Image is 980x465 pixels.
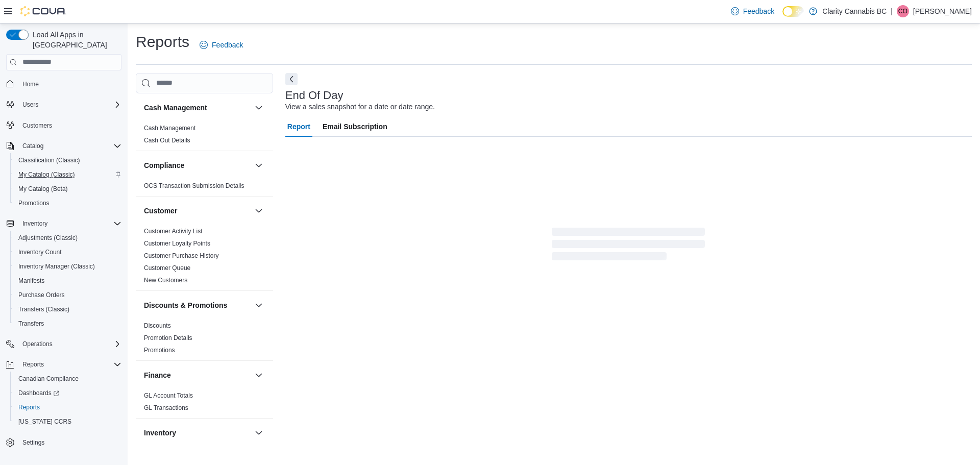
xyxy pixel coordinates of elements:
[136,389,273,418] div: Finance
[18,291,65,299] span: Purchase Orders
[10,182,126,196] button: My Catalog (Beta)
[144,277,187,284] a: New Customers
[22,101,38,109] span: Users
[18,234,78,242] span: Adjustments (Classic)
[18,389,59,397] span: Dashboards
[144,334,192,341] a: Promotion Details
[144,103,251,113] button: Cash Management
[2,337,126,351] button: Operations
[287,116,310,137] span: Report
[144,136,190,144] span: Cash Out Details
[144,346,175,354] span: Promotions
[285,102,435,112] div: View a sales snapshot for a date or date range.
[2,357,126,372] button: Reports
[144,103,207,113] h3: Cash Management
[144,428,251,438] button: Inventory
[10,386,126,400] a: Dashboards
[144,300,251,310] button: Discounts & Promotions
[14,183,121,195] span: My Catalog (Beta)
[2,216,126,231] button: Inventory
[14,401,44,413] a: Reports
[144,392,193,399] a: GL Account Totals
[14,387,63,399] a: Dashboards
[18,217,52,230] button: Inventory
[212,40,243,50] span: Feedback
[144,404,188,412] span: GL Transactions
[22,340,53,348] span: Operations
[14,260,99,273] a: Inventory Manager (Classic)
[14,317,121,330] span: Transfers
[743,6,774,16] span: Feedback
[18,78,121,90] span: Home
[253,299,265,311] button: Discounts & Promotions
[10,153,126,167] button: Classification (Classic)
[144,370,251,380] button: Finance
[323,116,387,137] span: Email Subscription
[144,300,227,310] h3: Discounts & Promotions
[2,118,126,133] button: Customers
[20,6,66,16] img: Cova
[18,99,42,111] button: Users
[552,230,705,262] span: Loading
[18,436,121,449] span: Settings
[18,170,75,179] span: My Catalog (Classic)
[14,197,121,209] span: Promotions
[10,414,126,429] button: [US_STATE] CCRS
[253,205,265,217] button: Customer
[144,276,187,284] span: New Customers
[10,167,126,182] button: My Catalog (Classic)
[144,252,219,260] span: Customer Purchase History
[144,240,210,247] a: Customer Loyalty Points
[144,206,251,216] button: Customer
[14,154,121,166] span: Classification (Classic)
[14,246,121,258] span: Inventory Count
[18,436,48,449] a: Settings
[144,322,171,330] span: Discounts
[22,121,52,130] span: Customers
[2,97,126,112] button: Users
[22,219,47,228] span: Inventory
[144,370,171,380] h3: Finance
[14,415,121,428] span: Washington CCRS
[144,334,192,342] span: Promotion Details
[14,260,121,273] span: Inventory Manager (Classic)
[29,30,121,50] span: Load All Apps in [GEOGRAPHIC_DATA]
[22,438,44,447] span: Settings
[144,124,195,132] span: Cash Management
[10,316,126,331] button: Transfers
[144,428,176,438] h3: Inventory
[14,289,121,301] span: Purchase Orders
[195,35,247,55] a: Feedback
[14,289,69,301] a: Purchase Orders
[144,228,203,235] a: Customer Activity List
[18,277,44,285] span: Manifests
[10,302,126,316] button: Transfers (Classic)
[2,435,126,450] button: Settings
[727,1,778,21] a: Feedback
[253,369,265,381] button: Finance
[144,252,219,259] a: Customer Purchase History
[14,303,73,315] a: Transfers (Classic)
[18,338,121,350] span: Operations
[18,78,43,90] a: Home
[14,387,121,399] span: Dashboards
[18,403,40,411] span: Reports
[898,5,908,17] span: CO
[14,232,82,244] a: Adjustments (Classic)
[136,32,189,52] h1: Reports
[10,196,126,210] button: Promotions
[144,125,195,132] a: Cash Management
[913,5,972,17] p: [PERSON_NAME]
[136,180,273,196] div: Compliance
[144,227,203,235] span: Customer Activity List
[253,159,265,172] button: Compliance
[144,137,190,144] a: Cash Out Details
[22,80,39,88] span: Home
[10,274,126,288] button: Manifests
[18,119,56,132] a: Customers
[144,347,175,354] a: Promotions
[14,275,48,287] a: Manifests
[14,303,121,315] span: Transfers (Classic)
[10,400,126,414] button: Reports
[22,360,44,369] span: Reports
